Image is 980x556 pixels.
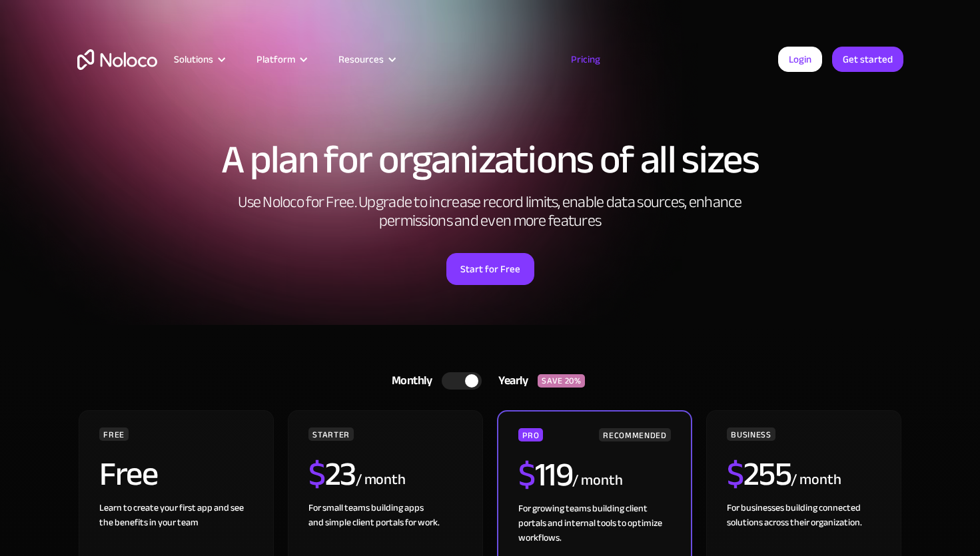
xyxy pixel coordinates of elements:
span: $ [308,443,325,505]
span: $ [518,443,535,506]
div: BUSINESS [727,427,775,441]
a: Start for Free [446,253,534,285]
div: Platform [240,51,322,68]
h2: Free [99,457,157,491]
h2: 255 [727,457,791,491]
h2: Use Noloco for Free. Upgrade to increase record limits, enable data sources, enhance permissions ... [224,193,757,230]
h2: 23 [308,457,356,491]
a: Pricing [554,51,617,68]
h1: A plan for organizations of all sizes [77,140,903,180]
a: Login [778,47,822,72]
div: RECOMMENDED [599,428,670,441]
a: Get started [832,47,903,72]
div: PRO [518,428,543,441]
div: Yearly [482,371,538,391]
div: / month [572,470,622,491]
div: Resources [338,51,384,68]
span: $ [727,443,743,505]
div: Resources [322,51,410,68]
a: home [77,49,157,70]
div: Platform [256,51,295,68]
div: / month [356,469,406,491]
h2: 119 [518,458,572,491]
div: / month [791,469,841,491]
div: FREE [99,427,129,441]
div: SAVE 20% [538,374,585,388]
div: Solutions [157,51,240,68]
div: Monthly [375,371,442,391]
div: STARTER [308,427,353,441]
div: Solutions [174,51,213,68]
